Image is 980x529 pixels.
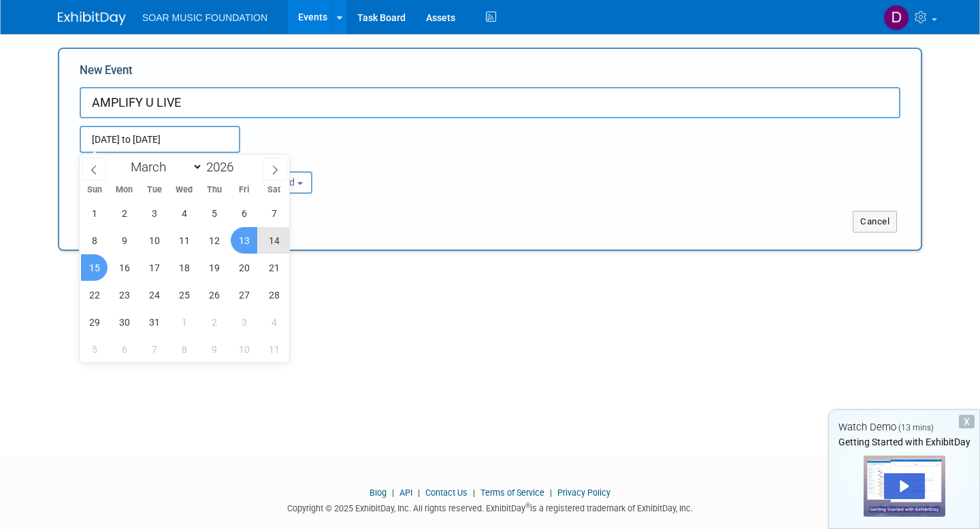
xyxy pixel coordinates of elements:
[829,435,979,449] div: Getting Started with ExhibitDay
[110,186,140,194] span: Mon
[81,200,108,226] span: March 1, 2026
[829,420,979,434] div: Watch Demo
[80,153,199,171] div: Attendance / Format:
[261,309,287,335] span: April 4, 2026
[111,200,137,226] span: March 2, 2026
[201,309,227,335] span: April 2, 2026
[80,63,133,84] label: New Event
[171,254,197,281] span: March 18, 2026
[81,227,108,254] span: March 8, 2026
[171,309,197,335] span: April 1, 2026
[231,254,257,281] span: March 20, 2026
[111,336,137,362] span: April 6, 2026
[470,488,478,498] span: |
[525,502,530,509] sup: ®
[199,186,229,194] span: Thu
[201,336,227,362] span: April 9, 2026
[141,336,167,362] span: April 7, 2026
[141,200,167,226] span: March 3, 2026
[480,488,544,498] a: Terms of Service
[80,126,240,153] input: Start Date - End Date
[111,309,137,335] span: March 30, 2026
[959,415,975,428] div: Dismiss
[370,488,387,498] a: Blog
[557,488,610,498] a: Privacy Policy
[140,186,169,194] span: Tue
[261,336,287,362] span: April 11, 2026
[220,153,340,171] div: Participation:
[169,186,199,194] span: Wed
[81,281,108,308] span: March 22, 2026
[389,488,397,498] span: |
[231,309,257,335] span: April 3, 2026
[201,200,227,226] span: March 5, 2026
[898,423,934,432] span: (13 mins)
[231,200,257,226] span: March 6, 2026
[546,488,555,498] span: |
[259,186,289,194] span: Sat
[81,336,108,362] span: April 5, 2026
[141,309,167,335] span: March 31, 2026
[58,12,126,25] img: ExhibitDay
[201,254,227,281] span: March 19, 2026
[399,488,412,498] a: API
[261,281,287,308] span: March 28, 2026
[261,227,287,254] span: March 14, 2026
[231,281,257,308] span: March 27, 2026
[203,159,244,175] input: Year
[81,254,108,281] span: March 15, 2026
[261,254,287,281] span: March 21, 2026
[425,488,468,498] a: Contact Us
[125,158,203,175] select: Month
[80,186,110,194] span: Sun
[171,200,197,226] span: March 4, 2026
[142,12,267,23] span: SOAR MUSIC FOUNDATION
[81,309,108,335] span: March 29, 2026
[171,336,197,362] span: April 8, 2026
[141,281,167,308] span: March 24, 2026
[141,254,167,281] span: March 17, 2026
[231,227,257,254] span: March 13, 2026
[201,227,227,254] span: March 12, 2026
[111,227,137,254] span: March 9, 2026
[883,5,909,31] img: Devonrick Jefferson
[111,281,137,308] span: March 23, 2026
[80,87,900,118] input: Name of Trade Show / Conference
[261,200,287,226] span: March 7, 2026
[141,227,167,254] span: March 10, 2026
[111,254,137,281] span: March 16, 2026
[201,281,227,308] span: March 26, 2026
[231,336,257,362] span: April 10, 2026
[171,281,197,308] span: March 25, 2026
[884,473,925,499] div: Play
[853,211,897,233] button: Cancel
[229,186,259,194] span: Fri
[414,488,423,498] span: |
[171,227,197,254] span: March 11, 2026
